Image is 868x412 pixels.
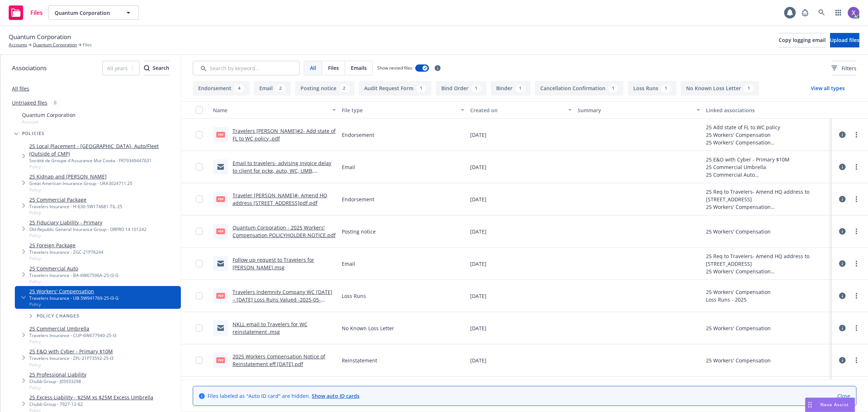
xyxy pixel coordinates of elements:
[29,255,103,261] span: Policy
[706,203,829,211] div: 25 Workers' Compensation
[29,180,132,186] div: Great American Insurance Group - UKA3024711.25
[144,65,150,71] svg: Search
[213,106,328,114] div: Name
[339,84,349,92] div: 2
[12,99,47,106] a: Untriaged files
[196,324,203,332] input: Toggle Row Selected
[416,84,426,92] div: 1
[310,64,316,72] span: All
[208,392,359,400] span: Files labeled as "Auto ID card" are hidden.
[706,163,790,171] div: 25 Commercial Umbrella
[779,37,826,43] span: Copy logging email
[29,339,116,345] span: Policy
[342,228,376,235] span: Posting notice
[29,219,146,226] a: 25 Fiduciary Liability - Primary
[29,348,114,355] a: 25 E&O with Cyber - Primary $10M
[535,81,624,96] button: Cancellation Confirmation
[852,227,861,236] a: more
[706,123,823,131] div: 25 Add state of FL to WC policy
[470,324,486,332] span: [DATE]
[29,249,103,255] div: Travelers Insurance - ZGC-21P76244
[436,81,486,96] button: Bind Order
[342,324,394,332] span: No Known Loss Letter
[342,163,355,171] span: Email
[830,37,859,43] span: Upload files
[470,106,563,114] div: Created on
[234,84,244,92] div: 4
[30,10,43,16] span: Files
[144,61,169,75] button: SearchSearch
[706,288,771,296] div: 25 Workers' Compensation
[831,64,856,72] span: Filters
[842,64,856,72] span: Filters
[706,228,771,235] div: 25 Workers' Compensation
[216,357,225,363] span: pdf
[276,84,285,92] div: 2
[196,196,203,203] input: Toggle Row Selected
[706,324,771,332] div: 25 Workers' Compensation
[29,278,119,285] span: Policy
[852,259,861,268] a: more
[22,131,45,136] span: Policies
[233,160,331,182] a: Email to travelers- advising invoice delay to client for pckg, auto, WC, UMB, E&O/Cyber pol .msg
[216,293,225,298] span: pdf
[9,42,27,48] a: Accounts
[233,192,327,206] a: Traveler [PERSON_NAME]#- Amend HQ address [STREET_ADDRESS]pdf.pdf
[661,84,671,92] div: 1
[706,252,829,268] div: 25 Req to Travelers- Amend HQ address to [STREET_ADDRESS]
[29,378,86,384] div: Chubb Group - J05933298
[6,3,46,23] a: Files
[779,33,826,47] button: Copy logging email
[29,332,116,339] div: Travelers Insurance - CUP-6W677940-25-I3
[706,156,790,163] div: 25 E&O with Cyber - Primary $10M
[852,356,861,365] a: more
[29,401,153,407] div: Chubb Group - 7927-12-62
[29,164,178,170] span: Policy
[852,163,861,171] a: more
[706,139,823,146] div: 25 Workers' Compensation
[470,228,486,235] span: [DATE]
[37,314,80,318] span: Policy changes
[193,81,250,96] button: Endorsement
[22,119,76,125] span: Account
[29,232,146,239] span: Policy
[29,157,178,164] div: Société de Groupe d'Assurance Mut Covéa - FR79349447631
[706,188,829,203] div: 25 Req to Travelers- Amend HQ address to [STREET_ADDRESS]
[233,289,332,311] a: Travelers Indemnity Company WC [DATE] – [DATE] Loss Runs Valued -2025-05-27.pdf
[29,173,132,180] a: 25 Kidnap and [PERSON_NAME]
[820,402,849,408] span: Nova Assist
[848,7,859,18] img: photo
[706,357,771,364] div: 25 Workers' Compensation
[706,131,823,139] div: 25 Workers' Compensation
[29,203,122,210] div: Travelers Insurance - H-630-5W174681-TIL-25
[805,398,855,412] button: Nova Assist
[196,260,203,267] input: Toggle Row Selected
[29,371,86,378] a: 25 Professional Liability
[196,131,203,138] input: Toggle Row Selected
[342,292,366,300] span: Loss Runs
[798,5,812,20] a: Report a Bug
[706,296,771,303] div: Loss Runs - 2025
[55,9,117,17] span: Quantum Corporation
[233,353,325,367] a: 2025 Workers Compensation Notice of Reinstatement eff [DATE].pdf
[29,301,119,307] span: Policy
[852,291,861,300] a: more
[744,84,754,92] div: 1
[837,392,850,400] a: Close
[193,61,299,75] input: Search by keyword...
[29,196,122,203] a: 25 Commercial Package
[706,171,790,178] div: 25 Commercial Auto
[29,355,114,361] div: Travelers Insurance - ZPL-21P73592-25-I3
[196,106,203,114] input: Select all
[216,196,225,202] span: pdf
[342,106,457,114] div: File type
[339,101,468,119] button: File type
[470,260,486,268] span: [DATE]
[216,132,225,137] span: pdf
[470,131,486,139] span: [DATE]
[29,210,122,216] span: Policy
[233,127,336,142] a: Travelers [PERSON_NAME]#2- Add state of FL to WC policy .pdf
[50,98,60,107] div: 0
[29,287,119,295] a: 25 Workers' Compensation
[831,61,856,75] button: Filters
